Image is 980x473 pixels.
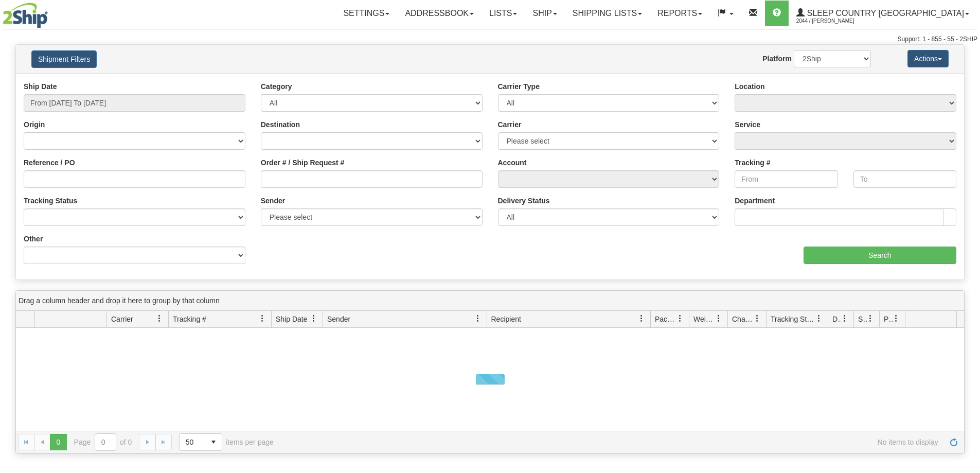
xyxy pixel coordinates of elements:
label: Origin [24,119,45,130]
label: Ship Date [24,81,57,92]
label: Reference / PO [24,157,75,168]
input: To [853,170,956,188]
label: Location [735,81,764,92]
a: Recipient filter column settings [633,310,650,327]
label: Carrier Type [498,81,540,92]
span: Tracking Status [771,314,815,324]
a: Packages filter column settings [671,310,689,327]
span: items per page [179,433,274,451]
a: Pickup Status filter column settings [887,310,905,327]
label: Category [261,81,292,92]
a: Shipment Issues filter column settings [862,310,879,327]
a: Refresh [946,434,962,450]
button: Actions [907,50,949,67]
a: Tracking # filter column settings [254,310,271,327]
span: Page sizes drop down [179,433,222,451]
label: Platform [762,54,792,64]
span: select [205,434,222,450]
a: Settings [335,1,397,26]
a: Charge filter column settings [749,310,766,327]
a: Weight filter column settings [710,310,727,327]
a: Delivery Status filter column settings [836,310,853,327]
span: Charge [732,314,754,324]
span: Packages [655,314,676,324]
span: Weight [693,314,715,324]
label: Department [735,196,775,206]
a: Addressbook [397,1,482,26]
label: Destination [261,119,300,130]
a: Carrier filter column settings [151,310,168,327]
button: Shipment Filters [31,50,97,68]
span: 2044 / [PERSON_NAME] [796,16,874,26]
a: Ship [525,1,564,26]
iframe: chat widget [956,184,979,289]
span: Delivery Status [832,314,841,324]
span: Sleep Country [GEOGRAPHIC_DATA] [805,9,964,17]
label: Account [498,157,527,168]
span: Ship Date [276,314,307,324]
label: Service [735,119,760,130]
span: Page of 0 [74,433,132,451]
label: Delivery Status [498,196,550,206]
span: Page 0 [50,434,66,450]
label: Other [24,234,43,244]
a: Sender filter column settings [469,310,487,327]
span: Pickup Status [884,314,893,324]
span: Shipment Issues [858,314,867,324]
label: Tracking # [735,157,770,168]
a: Ship Date filter column settings [305,310,323,327]
span: Sender [327,314,350,324]
label: Tracking Status [24,196,77,206]
a: Tracking Status filter column settings [810,310,828,327]
a: Lists [482,1,525,26]
span: Recipient [491,314,521,324]
a: Reports [650,1,710,26]
a: Sleep Country [GEOGRAPHIC_DATA] 2044 / [PERSON_NAME] [789,1,977,26]
label: Order # / Ship Request # [261,157,345,168]
span: Tracking # [173,314,206,324]
a: Shipping lists [565,1,650,26]
div: grid grouping header [16,291,964,311]
label: Carrier [498,119,522,130]
span: Carrier [111,314,133,324]
input: Search [804,247,956,264]
label: Sender [261,196,285,206]
span: 50 [186,437,199,447]
span: No items to display [288,438,938,446]
img: logo2044.jpg [3,3,48,28]
div: Support: 1 - 855 - 55 - 2SHIP [3,35,977,44]
input: From [735,170,838,188]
